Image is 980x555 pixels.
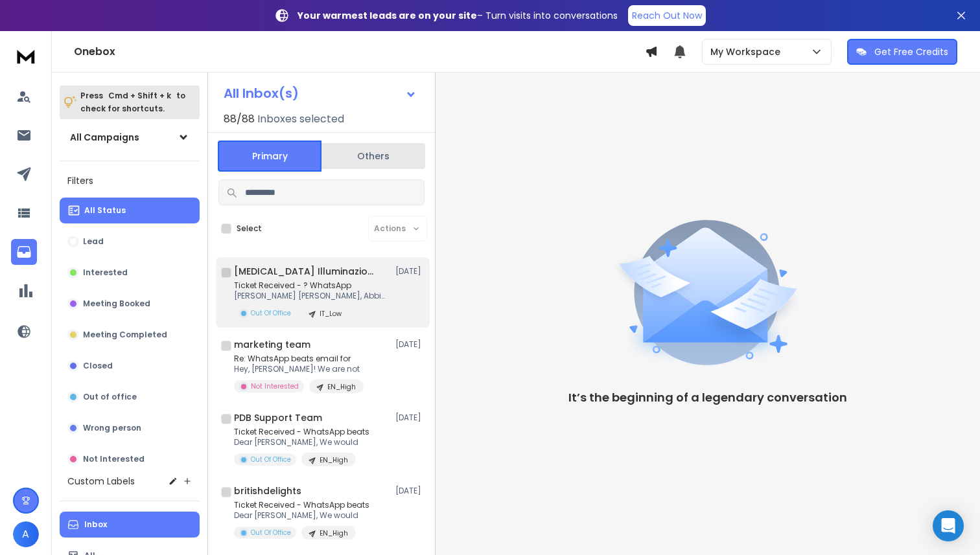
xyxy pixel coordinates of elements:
[632,9,702,22] p: Reach Out Now
[628,5,706,26] a: Reach Out Now
[83,361,113,371] p: Closed
[83,236,104,247] p: Lead
[60,172,200,190] h3: Filters
[234,280,390,291] p: Ticket Received - ? WhatsApp
[251,455,291,464] p: Out Of Office
[234,484,301,497] h1: britishdelights
[320,455,348,465] p: EN_High
[83,392,137,402] p: Out of office
[60,512,200,538] button: Inbox
[84,519,107,530] p: Inbox
[60,229,200,255] button: Lead
[234,411,322,424] h1: PDB Support Team
[237,223,262,234] label: Select
[224,87,299,100] h1: All Inbox(s)
[83,454,145,464] p: Not Interested
[83,330,167,340] p: Meeting Completed
[13,521,39,547] button: A
[234,265,377,278] h1: [MEDICAL_DATA] Illuminazione
[60,415,200,441] button: Wrong person
[234,427,369,437] p: Ticket Received - WhatsApp beats
[297,9,477,22] strong: Your warmest leads are on your site
[874,45,948,58] p: Get Free Credits
[60,260,200,286] button: Interested
[60,291,200,317] button: Meeting Booked
[106,88,173,103] span: Cmd + Shift + k
[395,413,425,423] p: [DATE]
[234,364,364,374] p: Hey, [PERSON_NAME]! We are not
[74,44,645,60] h1: Onebox
[327,382,356,392] p: EN_High
[234,291,390,301] p: [PERSON_NAME] [PERSON_NAME], Abbiamo ricevuto
[83,267,128,278] p: Interested
[297,9,618,22] p: – Turn visits into conversations
[251,381,299,391] p: Not Interested
[60,446,200,472] button: Not Interested
[395,486,425,496] p: [DATE]
[60,124,200,150] button: All Campaigns
[13,44,39,68] img: logo
[320,309,342,319] p: IT_Low
[395,266,425,277] p: [DATE]
[847,39,957,65] button: Get Free Credits
[234,500,369,510] p: Ticket Received - WhatsApp beats
[84,205,126,216] p: All Status
[234,510,369,521] p: Dear [PERSON_NAME], We would
[67,475,135,488] h3: Custom Labels
[224,111,255,127] span: 88 / 88
[213,80,427,106] button: All Inbox(s)
[321,142,425,170] button: Others
[60,322,200,348] button: Meeting Completed
[710,45,786,58] p: My Workspace
[83,299,150,309] p: Meeting Booked
[320,528,348,538] p: EN_High
[234,437,369,447] p: Dear [PERSON_NAME], We would
[251,308,291,318] p: Out Of Office
[251,528,291,538] p: Out Of Office
[83,423,141,433] p: Wrong person
[60,353,200,379] button: Closed
[933,510,964,541] div: Open Intercom Messenger
[234,354,364,364] p: Re: WhatsApp beats email for
[60,198,200,223] button: All Status
[80,89,185,115] p: Press to check for shortcuts.
[60,384,200,410] button: Out of office
[218,141,321,172] button: Primary
[568,389,847,407] p: It’s the beginning of a legendary conversation
[257,111,344,127] h3: Inboxes selected
[234,338,310,351] h1: marketing team
[395,339,425,350] p: [DATE]
[70,131,139,144] h1: All Campaigns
